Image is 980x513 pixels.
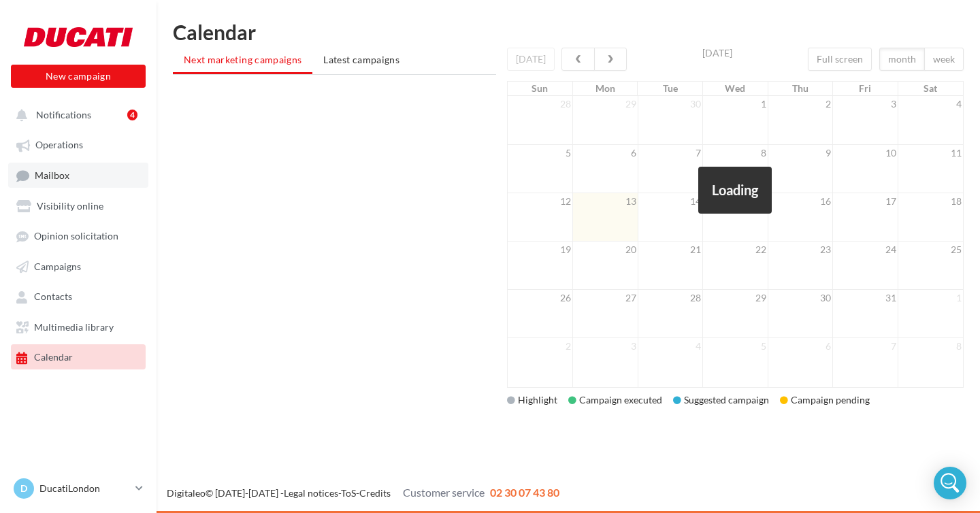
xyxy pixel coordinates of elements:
span: Campaigns [34,261,81,272]
a: Operations [8,132,148,156]
a: Visibility online [8,193,148,218]
div: Suggested campaign [673,393,769,407]
div: Loading [698,167,772,214]
span: Contacts [34,291,72,303]
span: 02 30 07 43 80 [490,486,559,499]
span: Calendar [34,352,73,363]
div: ' [507,48,964,388]
div: Highlight [507,393,557,407]
span: © [DATE]-[DATE] - - - [167,487,559,499]
a: Multimedia library [8,314,148,339]
a: Campaigns [8,254,148,278]
button: New campaign [11,65,146,88]
a: Mailbox [8,163,148,188]
a: Credits [359,487,391,499]
a: Calendar [8,344,148,369]
a: ToS [341,487,356,499]
span: Multimedia library [34,321,114,333]
span: Operations [35,139,83,151]
span: Notifications [36,109,91,120]
span: Visibility online [37,200,103,212]
span: Mailbox [35,169,69,181]
p: DucatiLondon [39,482,130,495]
span: Customer service [403,486,485,499]
span: Next marketing campaigns [184,54,301,65]
div: Campaign pending [780,393,870,407]
a: Opinion solicitation [8,223,148,248]
a: Contacts [8,284,148,308]
div: Campaign executed [568,393,662,407]
div: Open Intercom Messenger [934,467,966,499]
a: Legal notices [284,487,338,499]
span: D [20,482,27,495]
a: Digitaleo [167,487,206,499]
a: D DucatiLondon [11,476,146,501]
span: Latest campaigns [323,54,399,65]
div: 4 [127,110,137,120]
span: Opinion solicitation [34,231,118,242]
h1: Calendar [173,22,964,42]
button: Notifications 4 [8,102,143,127]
